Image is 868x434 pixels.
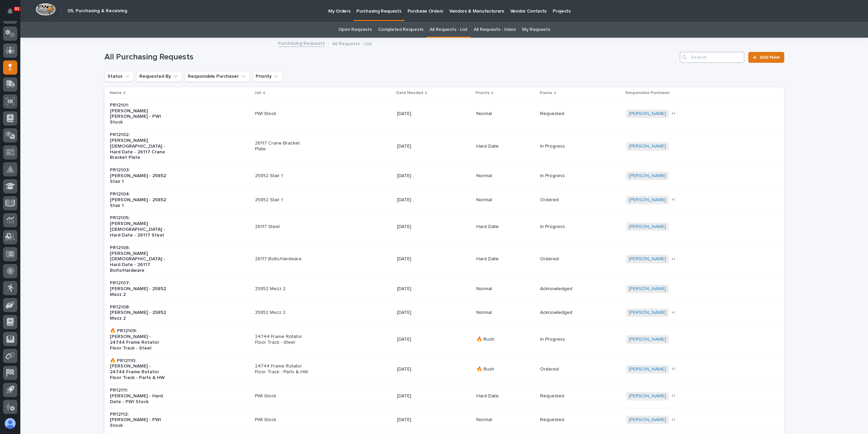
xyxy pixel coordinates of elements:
p: PR12112: [PERSON_NAME] - PWI Stock [110,412,166,429]
p: Ordered [540,256,597,262]
p: 24744 Frame Rotator Floor Track - Parts & HW [255,363,312,375]
button: Status [104,71,134,82]
p: All Requests - List [332,39,372,47]
p: Normal [476,310,533,316]
p: Requested [540,393,597,399]
a: Open Requests [338,22,372,38]
p: In Progress [540,337,597,342]
p: PR12103: [PERSON_NAME] - 25852 Stair 1 [110,167,166,184]
p: [DATE] [397,144,454,149]
a: [PERSON_NAME] [629,286,666,292]
span: + 1 [671,112,675,116]
p: Status [539,89,552,97]
p: 25852 Stair 1 [255,173,312,179]
a: Add New [748,52,784,63]
p: Normal [476,197,533,203]
p: 91 [15,6,19,11]
p: 25852 Mezz 2 [255,286,312,292]
p: PR12105: [PERSON_NAME][DEMOGRAPHIC_DATA] - Hard Date - 26117 Steel [110,215,166,238]
button: Responsible Purchaser [185,71,250,82]
p: Name [110,89,122,97]
p: Ordered [540,197,597,203]
p: 26117 Crane Bracket Plate [255,140,312,152]
p: Normal [476,286,533,292]
p: In Progress [540,173,597,179]
p: PR12106: [PERSON_NAME][DEMOGRAPHIC_DATA] - Hard Date - 26117 Bolts/Hardware [110,245,166,273]
p: In Progress [540,224,597,230]
a: [PERSON_NAME] [629,417,666,423]
p: PR12111: [PERSON_NAME] - Hard Date - PWI Stock [110,388,166,404]
a: [PERSON_NAME] [629,366,666,372]
p: [DATE] [397,337,454,342]
p: PR12108: [PERSON_NAME] - 25852 Mezz 2 [110,304,166,321]
p: [DATE] [397,393,454,399]
p: Ordered [540,366,597,372]
p: PR12101: [PERSON_NAME] [PERSON_NAME] - PWI Stock [110,102,166,125]
p: PR12107: [PERSON_NAME] - 25852 Mezz 2 [110,280,166,297]
tr: PR12106: [PERSON_NAME][DEMOGRAPHIC_DATA] - Hard Date - 26117 Bolts/Hardware26117 Bolts/Hardware[D... [104,242,784,277]
a: All Requests - List [430,22,468,38]
p: In Progress [540,144,597,149]
p: Requested [540,111,597,117]
input: Search [680,52,744,63]
p: Priority [476,89,490,97]
img: Workspace Logo [36,3,56,16]
span: Add New [760,55,780,60]
p: PWI Stock [255,393,312,399]
p: Hard Date [476,256,533,262]
p: Hard Date [476,393,533,399]
p: 26117 Bolts/Hardware [255,256,312,262]
a: [PERSON_NAME] [629,197,666,203]
tr: PR12112: [PERSON_NAME] - PWI StockPWI Stock[DATE]NormalRequested[PERSON_NAME] +1 [104,408,784,432]
span: + 1 [671,198,675,202]
span: + 1 [671,367,675,371]
p: Responsible Purchaser [626,89,670,97]
p: Date Needed [396,89,423,97]
tr: PR12111: [PERSON_NAME] - Hard Date - PWI StockPWI Stock[DATE]Hard DateRequested[PERSON_NAME] +1 [104,384,784,408]
p: [DATE] [397,310,454,316]
p: [DATE] [397,111,454,117]
p: Normal [476,417,533,423]
span: + 1 [671,394,675,398]
tr: PR12102: [PERSON_NAME][DEMOGRAPHIC_DATA] - Hard Date - 26117 Crane Bracket Plate26117 Crane Brack... [104,129,784,164]
p: Requested [540,417,597,423]
a: [PERSON_NAME] [629,144,666,149]
p: [DATE] [397,366,454,372]
p: [DATE] [397,256,454,262]
button: Notifications [3,4,17,18]
tr: PR12105: [PERSON_NAME][DEMOGRAPHIC_DATA] - Hard Date - 26117 Steel26117 Steel[DATE]Hard DateIn Pr... [104,212,784,241]
p: Normal [476,173,533,179]
span: + 1 [671,418,675,422]
button: users-avatar [3,416,17,431]
a: [PERSON_NAME] [629,337,666,342]
p: Normal [476,111,533,117]
p: Job [254,89,261,97]
p: [DATE] [397,197,454,203]
p: [DATE] [397,286,454,292]
div: Notifications91 [8,8,17,19]
tr: PR12107: [PERSON_NAME] - 25852 Mezz 225852 Mezz 2[DATE]NormalAcknowledged[PERSON_NAME] [104,277,784,301]
p: PWI Stock [255,417,312,423]
a: [PERSON_NAME] [629,310,666,316]
a: [PERSON_NAME] [629,224,666,230]
tr: 🔥 PR12109: [PERSON_NAME] - 24744 Frame Rotator Floor Track - Steel24744 Frame Rotator Floor Track... [104,325,784,354]
p: 26117 Steel [255,224,312,230]
p: Hard Date [476,144,533,149]
a: Purchasing Requests [278,39,325,47]
p: 24744 Frame Rotator Floor Track - Steel [255,334,312,345]
h2: 05. Purchasing & Receiving [67,8,127,14]
button: Priority [253,71,283,82]
p: [DATE] [397,224,454,230]
tr: PR12108: [PERSON_NAME] - 25852 Mezz 225852 Mezz 2[DATE]NormalAcknowledged[PERSON_NAME] +1 [104,301,784,325]
a: [PERSON_NAME] [629,256,666,262]
p: 25852 Stair 1 [255,197,312,203]
p: 🔥 Rush [476,337,533,342]
tr: PR12104: [PERSON_NAME] - 25852 Stair 125852 Stair 1[DATE]NormalOrdered[PERSON_NAME] +1 [104,188,784,212]
p: Hard Date [476,224,533,230]
p: Acknowledged [540,286,597,292]
p: 🔥 Rush [476,366,533,372]
tr: PR12103: [PERSON_NAME] - 25852 Stair 125852 Stair 1[DATE]NormalIn Progress[PERSON_NAME] [104,164,784,188]
tr: PR12101: [PERSON_NAME] [PERSON_NAME] - PWI StockPWI Stock[DATE]NormalRequested[PERSON_NAME] +1 [104,99,784,129]
p: 25852 Mezz 2 [255,310,312,316]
